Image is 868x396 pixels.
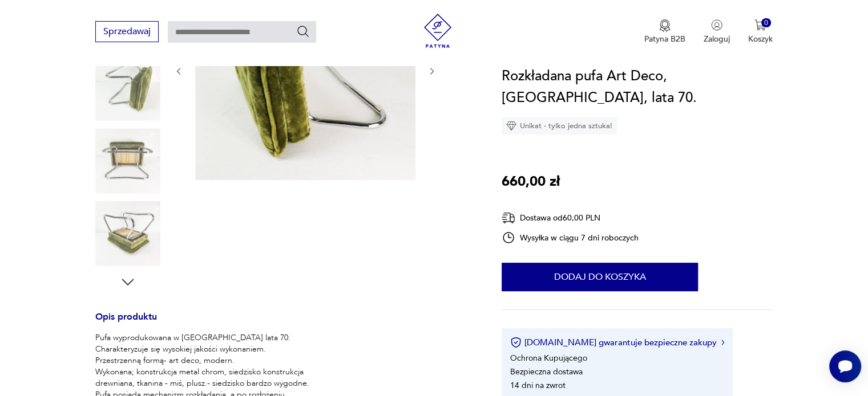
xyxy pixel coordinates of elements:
[502,117,617,134] div: Unikat - tylko jedna sztuka!
[761,18,771,28] div: 0
[644,19,685,44] a: Ikona medaluPatyna B2B
[748,34,773,44] p: Koszyk
[704,19,730,44] button: Zaloguj
[644,19,685,44] button: Patyna B2B
[510,380,566,391] li: 14 dni na zwrot
[95,313,474,332] h3: Opis produktu
[502,211,639,225] div: Dostawa od 60,00 PLN
[659,19,671,32] img: Ikona medalu
[95,56,160,121] img: Zdjęcie produktu Rozkładana pufa Art Deco, Niemcy, lata 70.
[510,337,522,348] img: Ikona certyfikatu
[502,211,515,225] img: Ikona dostawy
[510,366,583,377] li: Bezpieczna dostawa
[506,121,516,131] img: Ikona diamentu
[502,171,560,193] p: 660,00 zł
[95,128,160,193] img: Zdjęcie produktu Rozkładana pufa Art Deco, Niemcy, lata 70.
[95,28,159,36] a: Sprzedawaj
[510,337,724,348] button: [DOMAIN_NAME] gwarantuje bezpieczne zakupy
[510,353,587,364] li: Ochrona Kupującego
[502,263,698,291] button: Dodaj do koszyka
[644,34,685,44] p: Patyna B2B
[711,19,722,31] img: Ikonka użytkownika
[704,34,730,44] p: Zaloguj
[721,340,725,345] img: Ikona strzałki w prawo
[502,66,773,109] h1: Rozkładana pufa Art Deco, [GEOGRAPHIC_DATA], lata 70.
[421,14,455,48] img: Patyna - sklep z meblami i dekoracjami vintage
[502,231,639,244] div: Wysyłka w ciągu 7 dni roboczych
[829,350,861,382] iframe: Smartsupp widget button
[95,201,160,266] img: Zdjęcie produktu Rozkładana pufa Art Deco, Niemcy, lata 70.
[748,19,773,44] button: 0Koszyk
[296,25,310,38] button: Szukaj
[95,21,159,42] button: Sprzedawaj
[754,19,766,31] img: Ikona koszyka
